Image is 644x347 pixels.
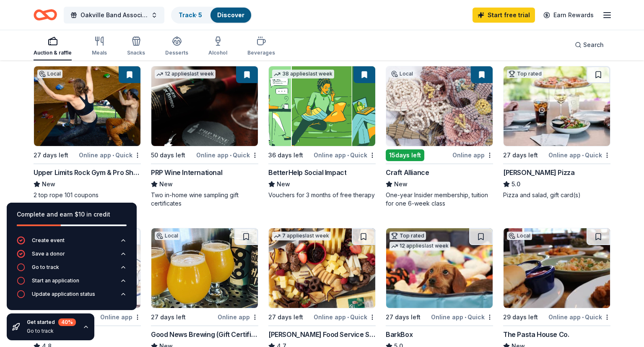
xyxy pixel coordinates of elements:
button: Create event [17,236,127,250]
img: Image for Gordon Food Service Store [269,228,375,308]
div: Online app [218,312,258,322]
a: Image for BetterHelp Social Impact38 applieslast week36 days leftOnline app•QuickBetterHelp Socia... [268,66,376,199]
span: • [582,152,584,159]
a: Image for Upper Limits Rock Gym & Pro ShopLocal27 days leftOnline app•QuickUpper Limits Rock Gym ... [34,66,141,199]
div: Auction & raffle [34,50,72,56]
img: Image for Upper Limits Rock Gym & Pro Shop [34,66,140,146]
span: • [582,314,584,321]
img: Image for PRP Wine International [151,66,258,146]
div: 27 days left [34,150,68,160]
div: 40 % [58,318,76,326]
div: [PERSON_NAME] Pizza [503,167,574,177]
div: Online app Quick [79,150,141,160]
div: Complete and earn $10 in credit [17,209,127,219]
span: • [112,152,114,159]
div: Online app Quick [431,312,493,322]
div: 36 days left [268,150,303,160]
div: 27 days left [503,150,538,160]
span: New [394,179,408,189]
button: Beverages [247,33,275,60]
span: • [347,152,349,159]
div: Local [390,70,415,78]
button: Auction & raffle [34,33,72,60]
div: Online app Quick [314,312,376,322]
img: Image for Good News Brewing (Gift Certificate Donation) [151,228,258,308]
div: Start an application [32,277,79,284]
div: Online app Quick [196,150,258,160]
img: Image for Dewey's Pizza [504,66,610,146]
img: Image for Craft Alliance [386,66,493,146]
div: The Pasta House Co. [503,329,569,339]
a: Home [34,5,57,25]
div: Online app [452,150,493,160]
img: Image for BetterHelp Social Impact [269,66,375,146]
div: Craft Alliance [386,167,429,177]
div: 15 days left [386,149,424,161]
div: Desserts [165,50,188,56]
div: PRP Wine International [151,167,222,177]
span: • [230,152,231,159]
button: Desserts [165,33,188,60]
div: Local [507,232,532,240]
button: Search [568,37,610,53]
div: Alcohol [208,50,227,56]
div: Update application status [32,291,95,297]
div: 12 applies last week [155,70,216,78]
div: Get started [27,318,76,326]
div: Local [155,232,180,240]
div: 29 days left [503,312,538,322]
div: Vouchers for 3 months of free therapy [268,191,376,199]
div: 38 applies last week [272,70,334,78]
div: Go to track [32,264,59,271]
a: Image for Craft AllianceLocal15days leftOnline appCraft AllianceNewOne-year Insider membership, t... [386,66,493,208]
span: New [277,179,290,189]
span: • [465,314,466,321]
div: 50 days left [151,150,185,160]
div: Snacks [127,50,145,56]
div: Online app Quick [314,150,376,160]
div: 27 days left [151,312,186,322]
div: BetterHelp Social Impact [268,167,346,177]
div: One-year Insider membership, tuition for one 6-week class [386,191,493,208]
button: Update application status [17,290,127,303]
div: Local [37,70,62,78]
button: Track· 5Discover [171,7,252,23]
a: Image for PRP Wine International12 applieslast week50 days leftOnline app•QuickPRP Wine Internati... [151,66,258,208]
img: Image for The Pasta House Co. [504,228,610,308]
div: Create event [32,237,65,244]
div: 12 applies last week [390,242,450,250]
button: Oakville Band Association Craft Fair [64,7,164,23]
a: Discover [217,11,244,18]
div: 27 days left [268,312,303,322]
div: Meals [92,50,107,56]
button: Snacks [127,33,145,60]
button: Go to track [17,263,127,277]
button: Save a donor [17,250,127,263]
button: Meals [92,33,107,60]
div: Two in-home wine sampling gift certificates [151,191,258,208]
img: Image for BarkBox [386,228,493,308]
span: Search [583,40,604,50]
div: BarkBox [386,329,413,339]
a: Start free trial [473,8,535,23]
div: Online app Quick [548,150,610,160]
span: • [347,314,349,321]
div: [PERSON_NAME] Food Service Store [268,329,376,339]
span: 5.0 [512,179,520,189]
a: Image for Dewey's PizzaTop rated27 days leftOnline app•Quick[PERSON_NAME] Pizza5.0Pizza and salad... [503,66,610,199]
div: 27 days left [386,312,421,322]
span: New [159,179,173,189]
span: Oakville Band Association Craft Fair [80,10,148,20]
div: Pizza and salad, gift card(s) [503,191,610,199]
div: 2 top rope 101 coupons [34,191,141,199]
div: Save a donor [32,250,65,257]
button: Alcohol [208,33,227,60]
div: Online app Quick [548,312,610,322]
div: Good News Brewing (Gift Certificate Donation) [151,329,258,339]
div: Upper Limits Rock Gym & Pro Shop [34,167,141,177]
a: Earn Rewards [538,8,599,23]
div: Top rated [507,70,543,78]
a: Track· 5 [179,11,202,18]
div: 7 applies last week [272,232,331,240]
div: Beverages [247,50,275,56]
